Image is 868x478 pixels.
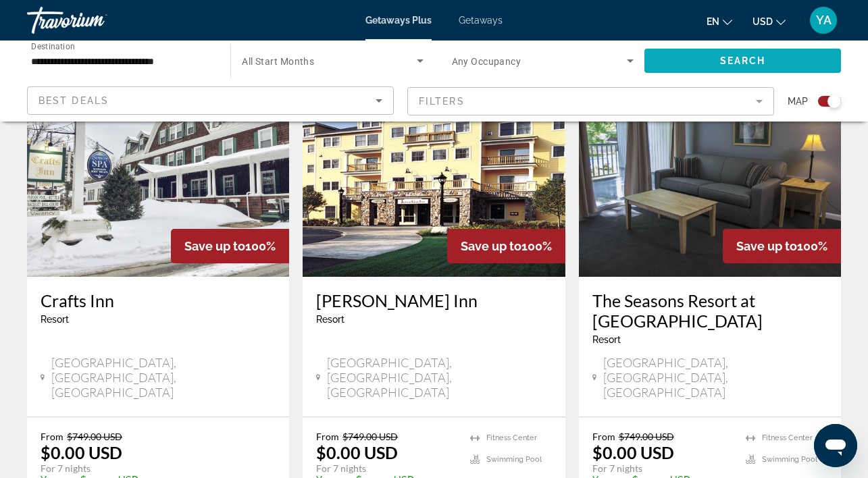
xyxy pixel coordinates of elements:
[788,92,808,111] span: Map
[41,442,122,462] p: $0.00 USD
[41,462,262,475] p: For 7 nights
[592,290,827,331] a: The Seasons Resort at [GEOGRAPHIC_DATA]
[316,442,398,462] p: $0.00 USD
[619,431,674,442] span: $749.00 USD
[39,95,109,106] span: Best Deals
[752,16,773,27] span: USD
[592,442,674,462] p: $0.00 USD
[603,355,827,400] span: [GEOGRAPHIC_DATA], [GEOGRAPHIC_DATA], [GEOGRAPHIC_DATA]
[592,462,732,475] p: For 7 nights
[303,61,565,277] img: 5422E01L.jpg
[316,462,456,475] p: For 7 nights
[707,11,732,31] button: Change language
[51,355,276,400] span: [GEOGRAPHIC_DATA], [GEOGRAPHIC_DATA], [GEOGRAPHIC_DATA]
[486,455,542,464] span: Swimming Pool
[27,61,289,277] img: 5024E01X.jpg
[41,431,63,442] span: From
[762,455,817,464] span: Swimming Pool
[327,355,551,400] span: [GEOGRAPHIC_DATA], [GEOGRAPHIC_DATA], [GEOGRAPHIC_DATA]
[184,239,245,253] span: Save up to
[592,334,621,345] span: Resort
[316,290,551,311] a: [PERSON_NAME] Inn
[723,229,841,263] div: 100%
[736,239,797,253] span: Save up to
[459,15,503,26] a: Getaways
[707,16,719,27] span: en
[806,6,841,34] button: User Menu
[242,56,314,67] span: All Start Months
[720,55,766,66] span: Search
[486,433,537,442] span: Fitness Center
[816,14,832,27] span: YA
[31,41,75,51] span: Destination
[39,92,382,109] mat-select: Sort by
[447,229,565,263] div: 100%
[171,229,289,263] div: 100%
[592,431,615,442] span: From
[407,86,774,116] button: Filter
[41,314,69,325] span: Resort
[316,314,344,325] span: Resort
[461,239,521,253] span: Save up to
[316,431,339,442] span: From
[579,61,841,277] img: 4989I01X.jpg
[452,56,521,67] span: Any Occupancy
[41,290,276,311] a: Crafts Inn
[762,433,813,442] span: Fitness Center
[342,431,398,442] span: $749.00 USD
[27,3,162,38] a: Travorium
[752,11,786,31] button: Change currency
[365,15,432,26] a: Getaways Plus
[644,49,841,73] button: Search
[814,424,857,467] iframe: Button to launch messaging window
[67,431,122,442] span: $749.00 USD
